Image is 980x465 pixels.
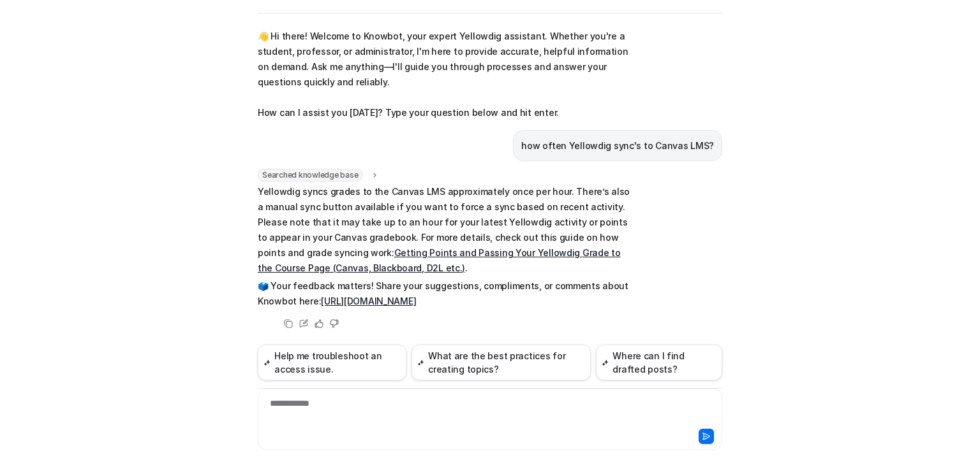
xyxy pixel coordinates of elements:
[258,29,631,120] p: 👋 Hi there! Welcome to Knowbot, your expert Yellowdig assistant. Whether you're a student, profes...
[258,278,631,309] p: 🗳️ Your feedback matters! Share your suggestions, compliments, or comments about Knowbot here:
[412,345,591,380] button: What are the best practices for creating topics?
[258,247,621,273] a: Getting Points and Passing Your Yellowdig Grade to the Course Page (Canvas, Blackboard, D2L etc.)
[596,345,722,380] button: Where can I find drafted posts?
[521,138,714,154] p: how often Yellowdig sync's to Canvas LMS?
[321,296,416,306] a: [URL][DOMAIN_NAME]
[258,169,362,182] span: Searched knowledge base
[258,345,406,380] button: Help me troubleshoot an access issue.
[258,184,631,276] p: Yellowdig syncs grades to the Canvas LMS approximately once per hour. There’s also a manual sync ...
